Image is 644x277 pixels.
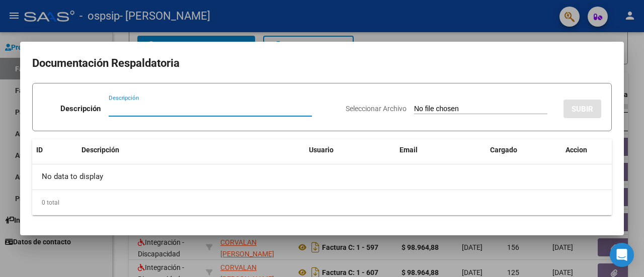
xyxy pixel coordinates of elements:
span: Usuario [309,146,334,154]
span: ID [36,146,43,154]
span: SUBIR [572,105,593,114]
span: Descripción [82,146,119,154]
datatable-header-cell: Cargado [486,139,561,161]
span: Accion [566,146,587,154]
datatable-header-cell: Accion [561,139,612,161]
button: SUBIR [563,100,601,118]
div: No data to display [32,164,612,190]
datatable-header-cell: Usuario [305,139,395,161]
h2: Documentación Respaldatoria [32,54,612,73]
datatable-header-cell: Descripción [77,139,305,161]
datatable-header-cell: Email [395,139,486,161]
div: Open Intercom Messenger [610,243,634,267]
div: 0 total [32,190,612,215]
span: Cargado [490,146,517,154]
datatable-header-cell: ID [32,139,77,161]
span: Email [399,146,418,154]
span: Seleccionar Archivo [346,105,407,113]
p: Descripción [60,103,101,115]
